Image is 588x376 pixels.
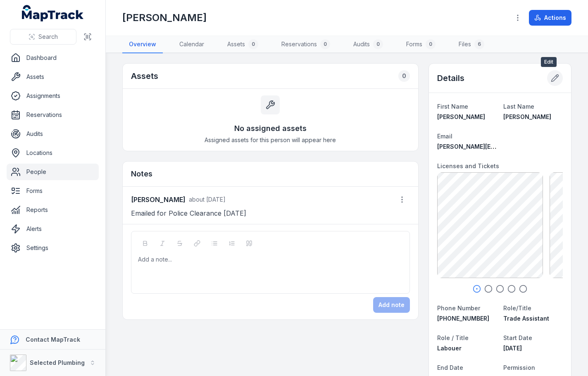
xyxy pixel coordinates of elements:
span: Last Name [503,103,534,110]
strong: Selected Plumbing [30,359,85,366]
div: 0 [373,39,383,49]
span: Trade Assistant [503,315,549,322]
span: Licenses and Tickets [437,162,499,169]
h3: No assigned assets [234,123,307,134]
a: Reservations [7,107,99,123]
a: Assets0 [221,36,265,53]
div: 0 [398,70,410,82]
strong: Contact MapTrack [26,336,80,343]
span: Role/Title [503,305,531,312]
h2: Details [437,72,464,84]
a: Forms [7,183,99,199]
span: [PERSON_NAME] [503,113,551,120]
span: End Date [437,364,463,371]
span: [DATE] [503,345,522,352]
div: 0 [248,39,258,49]
span: Role / Title [437,334,469,341]
span: Assigned assets for this person will appear here [205,136,336,144]
span: Labouer [437,345,462,352]
span: [PHONE_NUMBER] [437,315,489,322]
h1: [PERSON_NAME] [122,11,207,24]
a: Dashboard [7,50,99,66]
a: Overview [122,36,163,53]
span: [PERSON_NAME] [437,113,485,120]
a: People [7,164,99,180]
a: Settings [7,240,99,256]
a: Reports [7,202,99,218]
span: about [DATE] [189,196,226,203]
a: MapTrack [22,5,84,21]
a: Alerts [7,221,99,237]
div: 6 [474,39,484,49]
a: Assets [7,69,99,85]
a: Locations [7,145,99,161]
span: [PERSON_NAME][EMAIL_ADDRESS][DOMAIN_NAME] [437,143,585,150]
a: Files6 [452,36,491,53]
p: Emailed for Police Clearance [DATE] [131,207,410,219]
span: Phone Number [437,305,480,312]
span: First Name [437,103,468,110]
span: Permission [503,364,535,371]
time: 7/7/2025, 12:00:00 AM [503,345,522,352]
strong: [PERSON_NAME] [131,195,186,205]
a: Reservations0 [275,36,337,53]
a: Audits [7,126,99,142]
a: Calendar [173,36,211,53]
h3: Notes [131,168,152,180]
a: Assignments [7,88,99,104]
span: Start Date [503,334,532,341]
time: 7/14/2025, 9:22:36 AM [189,196,226,203]
div: 0 [426,39,436,49]
span: Edit [541,57,557,67]
a: Forms0 [400,36,442,53]
div: 0 [320,39,330,49]
a: Audits0 [347,36,390,53]
h2: Assets [131,70,158,82]
span: Email [437,133,452,140]
button: Search [10,29,76,45]
span: Search [38,33,58,41]
button: Actions [529,10,571,26]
